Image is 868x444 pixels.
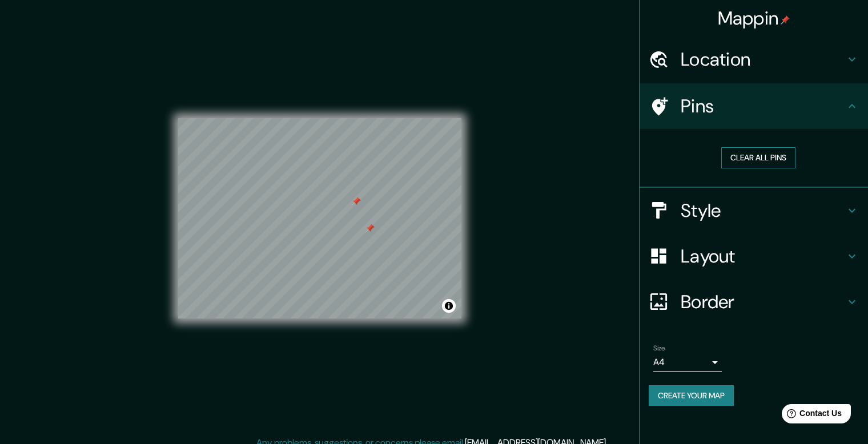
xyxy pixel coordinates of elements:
div: Pins [640,83,868,129]
h4: Location [681,48,845,71]
canvas: Map [178,118,461,318]
h4: Style [681,199,845,222]
button: Clear all pins [721,147,795,168]
label: Size [653,343,665,353]
h4: Pins [681,95,845,118]
div: Location [640,37,868,82]
div: Style [640,188,868,233]
h4: Layout [681,245,845,268]
img: pin-icon.png [781,15,790,25]
button: Create your map [649,385,734,406]
div: Layout [640,233,868,279]
h4: Border [681,290,845,313]
button: Toggle attribution [442,299,456,313]
div: Border [640,279,868,325]
div: A4 [653,353,722,372]
iframe: Help widget launcher [766,399,855,431]
h4: Mappin [718,7,790,30]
